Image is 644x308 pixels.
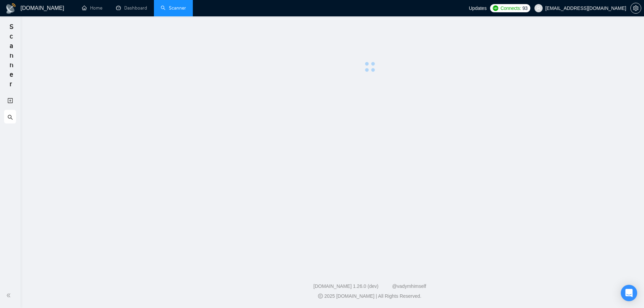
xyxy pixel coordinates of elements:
a: [DOMAIN_NAME] 1.26.0 (dev) [313,283,378,289]
img: logo [5,3,16,14]
span: My Scanners [8,114,43,119]
span: setting [631,5,641,11]
span: Updates [469,5,487,11]
li: New Scanner [4,93,16,107]
span: Connects: [500,4,521,12]
a: searchScanner [161,5,186,11]
img: upwork-logo.png [493,5,498,11]
span: Scanner [4,22,19,93]
span: double-left [6,292,13,299]
span: 93 [523,4,528,12]
button: setting [630,3,641,14]
span: user [536,6,541,11]
div: 2025 [DOMAIN_NAME] | All Rights Reserved. [101,293,639,300]
a: setting [630,5,641,11]
a: homeHome [82,5,102,11]
span: search [8,110,13,124]
div: Open Intercom Messenger [621,285,637,301]
a: dashboardDashboard [116,5,147,11]
a: @vadymhimself [392,283,426,289]
span: copyright [318,294,323,298]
